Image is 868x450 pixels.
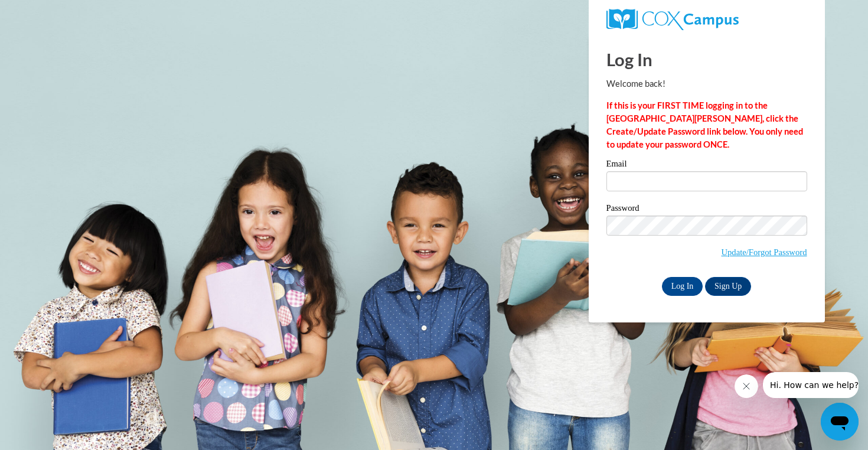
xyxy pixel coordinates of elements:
a: Update/Forgot Password [721,247,807,257]
p: Welcome back! [606,77,807,90]
iframe: Close message [735,374,758,398]
label: Email [606,159,807,171]
a: COX Campus [606,9,807,30]
input: Log In [662,277,703,296]
img: COX Campus [606,9,739,30]
a: Sign Up [705,277,751,296]
iframe: Button to launch messaging window [821,403,859,441]
strong: If this is your FIRST TIME logging in to the [GEOGRAPHIC_DATA][PERSON_NAME], click the Create/Upd... [606,100,803,149]
label: Password [606,204,807,216]
iframe: Message from company [763,372,859,398]
h1: Log In [606,47,807,71]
